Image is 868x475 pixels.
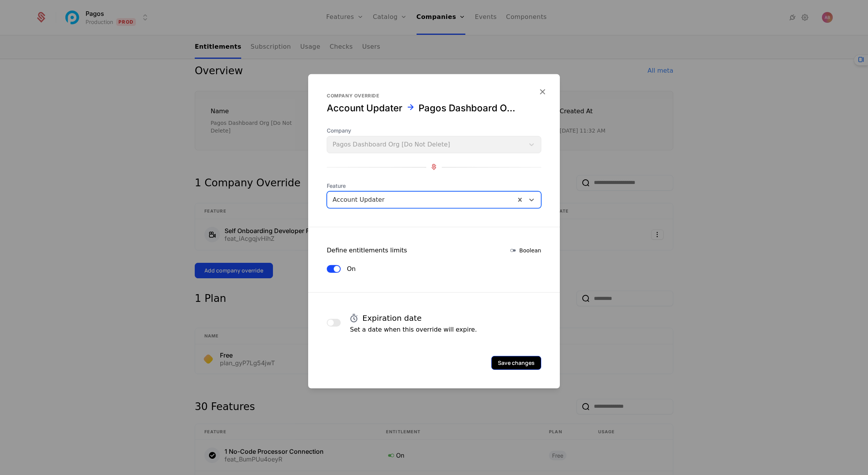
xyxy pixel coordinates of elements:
span: Boolean [519,246,541,254]
div: Define entitlements limits [327,245,407,255]
p: Set a date when this override will expire. [350,325,477,334]
label: On [347,264,356,273]
h4: Expiration date [362,312,422,323]
div: Account Updater [327,102,402,114]
span: Feature [327,182,541,189]
button: Save changes [491,356,541,369]
div: Company override [327,92,541,99]
div: Pagos Dashboard Org [Do Not Delete] [419,102,518,114]
span: Company [327,126,541,134]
